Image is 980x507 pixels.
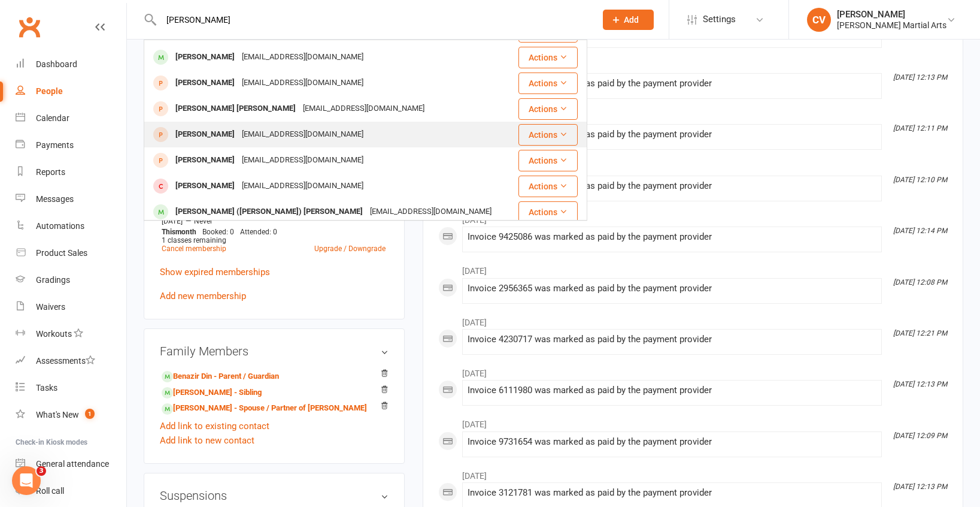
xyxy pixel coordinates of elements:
[36,302,65,312] div: Waivers
[893,380,947,388] i: [DATE] 12:13 PM
[160,433,254,448] a: Add link to new contact
[893,176,947,184] i: [DATE] 12:10 PM
[12,466,41,495] iframe: Intercom live chat
[518,150,578,171] button: Actions
[468,232,876,242] div: Invoice 9425086 was marked as paid by the payment provider
[36,383,57,393] div: Tasks
[238,126,367,143] div: [EMAIL_ADDRESS][DOMAIN_NAME]
[299,100,428,117] div: [EMAIL_ADDRESS][DOMAIN_NAME]
[16,105,126,132] a: Calendar
[159,216,389,226] div: —
[837,9,946,20] div: [PERSON_NAME]
[85,409,95,419] span: 1
[468,283,876,294] div: Invoice 2956365 was marked as paid by the payment provider
[16,186,126,213] a: Messages
[36,248,87,258] div: Product Sales
[238,74,367,92] div: [EMAIL_ADDRESS][DOMAIN_NAME]
[893,329,947,337] i: [DATE] 12:21 PM
[16,132,126,159] a: Payments
[16,240,126,267] a: Product Sales
[160,419,269,433] a: Add link to existing contact
[159,228,199,236] div: month
[162,370,279,383] a: Benazir Din - Parent / Guardian
[162,217,183,225] span: [DATE]
[16,267,126,294] a: Gradings
[16,402,126,428] a: What's New1
[194,217,213,225] span: Never
[162,245,226,253] a: Cancel membership
[157,11,587,28] input: Search...
[36,356,95,366] div: Assessments
[238,49,367,66] div: [EMAIL_ADDRESS][DOMAIN_NAME]
[438,258,948,277] li: [DATE]
[468,385,876,396] div: Invoice 6111980 was marked as paid by the payment provider
[518,98,578,120] button: Actions
[172,100,299,117] div: [PERSON_NAME] [PERSON_NAME]
[16,78,126,105] a: People
[36,486,64,496] div: Roll call
[468,79,876,89] div: Invoice 7657254 was marked as paid by the payment provider
[518,201,578,223] button: Actions
[438,54,948,73] li: [DATE]
[438,361,948,380] li: [DATE]
[172,126,238,143] div: [PERSON_NAME]
[893,73,947,82] i: [DATE] 12:13 PM
[16,321,126,348] a: Workouts
[16,51,126,78] a: Dashboard
[518,47,578,68] button: Actions
[36,140,74,150] div: Payments
[238,177,367,195] div: [EMAIL_ADDRESS][DOMAIN_NAME]
[438,310,948,329] li: [DATE]
[16,375,126,402] a: Tasks
[172,203,366,221] div: [PERSON_NAME] ([PERSON_NAME]) [PERSON_NAME]
[16,294,126,321] a: Waivers
[238,152,367,169] div: [EMAIL_ADDRESS][DOMAIN_NAME]
[893,227,947,235] i: [DATE] 12:14 PM
[160,345,389,358] h3: Family Members
[468,488,876,498] div: Invoice 3121781 was marked as paid by the payment provider
[438,207,948,227] li: [DATE]
[36,329,72,339] div: Workouts
[837,20,946,31] div: [PERSON_NAME] Martial Arts
[16,213,126,240] a: Automations
[16,451,126,478] a: General attendance kiosk mode
[36,221,84,231] div: Automations
[468,334,876,345] div: Invoice 4230717 was marked as paid by the payment provider
[172,74,238,92] div: [PERSON_NAME]
[366,203,495,221] div: [EMAIL_ADDRESS][DOMAIN_NAME]
[36,194,74,204] div: Messages
[37,466,46,476] span: 3
[314,245,386,253] a: Upgrade / Downgrade
[438,105,948,124] li: [DATE]
[160,267,270,277] a: Show expired memberships
[162,236,226,245] span: 1 classes remaining
[16,159,126,186] a: Reports
[518,73,578,94] button: Actions
[893,124,947,132] i: [DATE] 12:11 PM
[518,124,578,146] button: Actions
[703,6,736,33] span: Settings
[160,291,246,301] a: Add new membership
[36,459,109,469] div: General attendance
[36,275,70,285] div: Gradings
[518,176,578,197] button: Actions
[240,228,277,236] span: Attended: 0
[438,412,948,431] li: [DATE]
[468,437,876,447] div: Invoice 9731654 was marked as paid by the payment provider
[162,387,262,399] a: [PERSON_NAME] - Sibling
[172,177,238,195] div: [PERSON_NAME]
[36,86,63,96] div: People
[36,59,77,69] div: Dashboard
[438,463,948,482] li: [DATE]
[438,156,948,175] li: [DATE]
[807,8,831,32] div: CV
[202,228,234,236] span: Booked: 0
[36,113,69,123] div: Calendar
[36,167,65,177] div: Reports
[162,228,175,236] span: This
[16,478,126,505] a: Roll call
[893,482,947,491] i: [DATE] 12:13 PM
[468,129,876,140] div: Invoice 3556304 was marked as paid by the payment provider
[162,402,367,415] a: [PERSON_NAME] - Spouse / Partner of [PERSON_NAME]
[172,49,238,66] div: [PERSON_NAME]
